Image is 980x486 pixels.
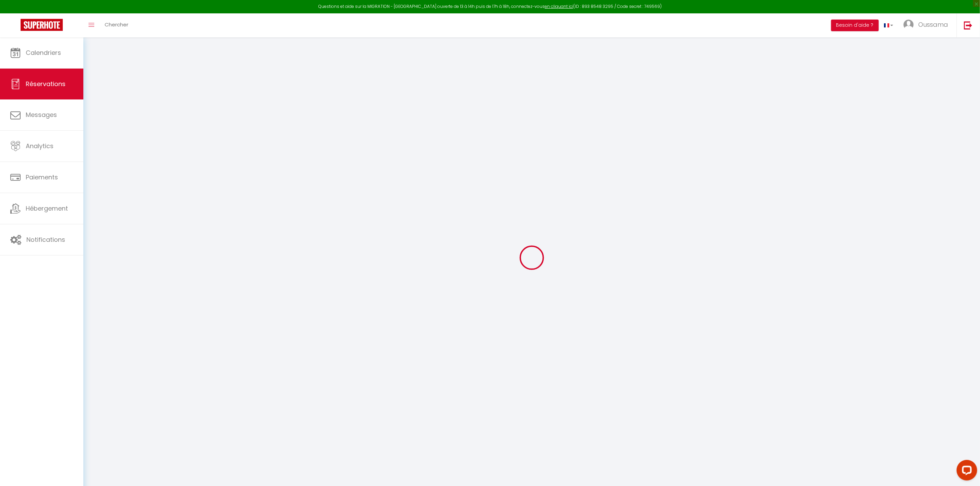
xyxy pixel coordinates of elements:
[26,80,66,88] span: Réservations
[21,19,63,31] img: Super Booking
[105,21,128,28] span: Chercher
[26,142,54,150] span: Analytics
[26,48,61,57] span: Calendriers
[904,20,914,30] img: ...
[26,173,58,181] span: Paiements
[918,20,948,29] span: Oussama
[831,20,879,31] button: Besoin d'aide ?
[898,13,957,37] a: ... Oussama
[545,3,573,9] a: en cliquant ici
[964,21,972,29] img: logout
[26,204,68,213] span: Hébergement
[99,13,133,37] a: Chercher
[951,457,980,486] iframe: LiveChat chat widget
[26,110,57,119] span: Messages
[26,235,65,244] span: Notifications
